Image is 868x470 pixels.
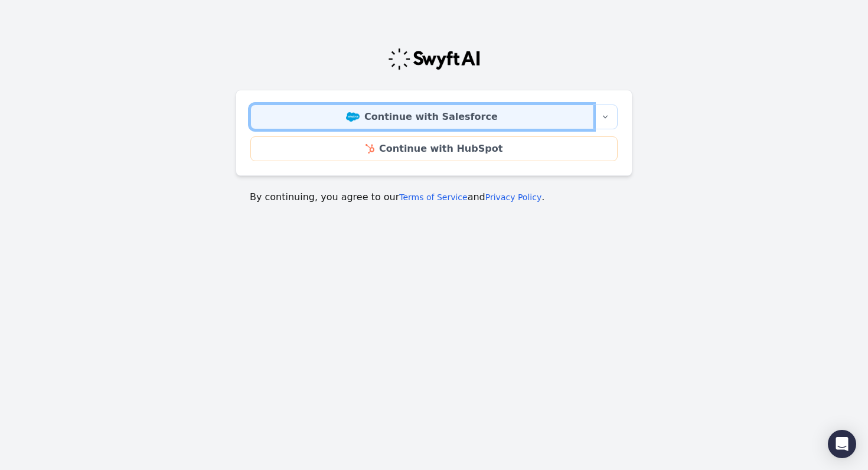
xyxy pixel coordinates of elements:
[387,47,481,71] img: Swyft Logo
[399,192,467,202] a: Terms of Service
[346,112,360,122] img: Salesforce
[828,430,856,458] div: Open Intercom Messenger
[250,105,593,129] a: Continue with Salesforce
[485,192,541,202] a: Privacy Policy
[250,136,618,161] a: Continue with HubSpot
[250,190,618,204] p: By continuing, you agree to our and .
[366,144,374,154] img: HubSpot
